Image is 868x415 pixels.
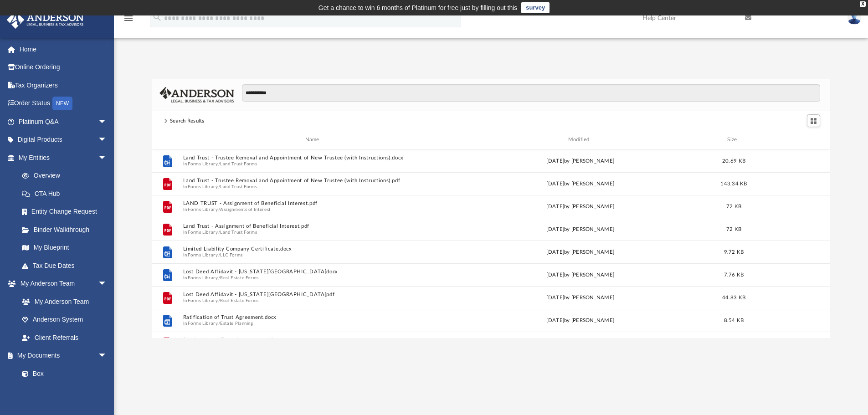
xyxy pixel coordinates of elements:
div: [DATE] by [PERSON_NAME] [449,202,712,210]
button: Real Estate Forms [220,297,259,303]
button: Forms Library [188,184,218,190]
div: [DATE] by [PERSON_NAME] [449,316,712,324]
span: arrow_drop_down [98,347,116,365]
div: [DATE] by [PERSON_NAME] [449,225,712,233]
a: CTA Hub [13,184,121,203]
button: Land Trust - Trustee Removal and Appointment of New Trustee (with Instructions).docx [183,155,445,161]
button: Forms Library [188,252,218,258]
button: Land Trust Forms [220,161,257,167]
a: My Entitiesarrow_drop_down [6,149,121,167]
div: [DATE] by [PERSON_NAME] [449,179,712,188]
span: / [218,252,220,258]
div: Name [182,136,445,144]
span: / [218,275,220,281]
button: Forms Library [188,161,218,167]
div: id [156,136,179,144]
a: Binder Walkthrough [13,220,121,239]
div: id [756,136,820,144]
div: NEW [52,97,72,110]
div: Modified [449,136,711,144]
button: Forms Library [188,229,218,235]
button: Real Estate Forms [220,275,259,281]
div: Size [715,136,752,144]
button: Forms Library [188,275,218,281]
button: Lost Deed Affidavit - [US_STATE][GEOGRAPHIC_DATA]docx [183,269,445,275]
a: Home [6,40,121,58]
button: Forms Library [188,206,218,212]
div: [DATE] by [PERSON_NAME] [449,157,712,165]
div: grid [152,149,831,338]
span: / [218,184,220,190]
a: My Anderson Team [13,292,112,311]
div: Search Results [170,117,205,125]
span: In [183,184,445,190]
img: User Pic [847,11,861,25]
a: Overview [13,167,121,185]
span: 9.72 KB [724,249,744,254]
span: 72 KB [726,226,741,231]
span: 72 KB [726,204,741,209]
span: 8.54 KB [724,318,744,323]
div: [DATE] by [PERSON_NAME] [449,248,712,256]
a: Entity Change Request [13,203,121,221]
div: [DATE] by [PERSON_NAME] [449,293,712,302]
span: arrow_drop_down [98,131,116,149]
button: Estate Planning [220,320,253,326]
img: Anderson Advisors Platinum Portal [4,11,87,29]
a: Box [13,364,112,383]
a: Client Referrals [13,328,116,347]
span: 143.34 KB [720,181,747,186]
div: [DATE] by [PERSON_NAME] [449,271,712,279]
a: My Blueprint [13,239,116,257]
span: In [183,229,445,235]
input: Search files and folders [242,84,820,102]
button: Land Trust - Assignment of Beneficial Interest.pdf [183,223,445,229]
span: arrow_drop_down [98,149,116,167]
a: Tax Organizers [6,76,121,94]
a: menu [123,17,134,24]
span: In [183,161,445,167]
button: Land Trust - Trustee Removal and Appointment of New Trustee (with Instructions).pdf [183,178,445,184]
a: survey [521,2,550,13]
span: / [218,297,220,303]
a: Anderson System [13,311,116,329]
span: / [218,320,220,326]
i: menu [123,13,134,24]
a: My Documentsarrow_drop_down [6,347,116,365]
button: Ratification of Trust Agreement.docx [183,314,445,320]
span: In [183,275,445,281]
button: Forms Library [188,320,218,326]
span: / [218,229,220,235]
a: Platinum Q&Aarrow_drop_down [6,113,121,131]
a: Digital Productsarrow_drop_down [6,131,121,149]
a: Tax Due Dates [13,256,121,275]
span: arrow_drop_down [98,275,116,293]
span: arrow_drop_down [98,113,116,131]
button: Land Trust Forms [220,184,257,190]
a: Meeting Minutes [13,383,116,401]
button: Ratification of Trust Agreement.pdf [183,337,445,343]
span: / [218,206,220,212]
button: Lost Deed Affidavit - [US_STATE][GEOGRAPHIC_DATA]pdf [183,292,445,297]
span: In [183,206,445,212]
span: In [183,320,445,326]
button: Forms Library [188,297,218,303]
button: LAND TRUST - Assignment of Beneficial Interest.pdf [183,200,445,206]
button: Limited Liability Company Certificate.docx [183,246,445,252]
div: close [860,1,866,7]
span: / [218,161,220,167]
span: 7.76 KB [724,272,744,277]
div: Get a chance to win 6 months of Platinum for free just by filling out this [318,2,518,13]
span: In [183,252,445,258]
a: My Anderson Teamarrow_drop_down [6,275,116,293]
button: Switch to Grid View [807,114,821,127]
button: Assignments of Interest [220,206,271,212]
button: LLC Forms [220,252,243,258]
a: Order StatusNEW [6,94,121,113]
i: search [152,12,162,22]
button: Land Trust Forms [220,229,257,235]
a: Online Ordering [6,58,121,77]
